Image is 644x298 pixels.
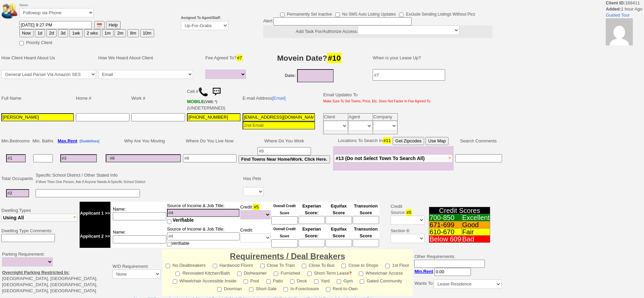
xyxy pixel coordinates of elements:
[335,13,340,17] input: No SMS Auto Listing Updates
[423,269,433,274] span: Rent
[302,261,334,269] label: Close To Bus
[298,239,325,247] input: Ask Customer: Do You Know Your Experian Credit Score
[237,136,331,146] td: Where Do You Work
[260,264,265,268] input: Close To Train
[130,84,186,112] td: Work #
[36,180,145,184] font: If More Then One Person, Ask If Anyone Needs A Specific School District
[373,69,445,81] input: #7
[462,229,490,236] td: Fair
[366,48,503,68] td: When is your Lease Up?
[606,18,633,45] img: 834265e51b8abd0ccc7bb541e9893619
[326,284,358,292] label: Rent-to-Own
[348,114,373,121] td: Agent
[80,225,110,248] td: Applicant 2 >>
[318,84,432,112] td: Email Updates To
[140,29,154,37] button: 10m
[280,9,332,17] label: Permanently Set Inactive
[240,202,271,225] td: Credit:
[280,13,285,17] input: Permanently Set Inactive
[84,29,101,37] button: 2 wks
[173,217,194,223] span: Verifiable
[237,272,242,276] input: Dishwasher
[175,272,180,276] input: Renovated Kitchen/Bath
[399,9,475,17] label: Exclude Sending Listings Without Pics
[243,121,315,130] input: 2nd Email
[249,287,253,292] input: Short-Sale
[331,226,347,238] font: Equifax Score
[0,250,111,296] td: Parking Requirement: [GEOGRAPHIC_DATA], [GEOGRAPHIC_DATA], [GEOGRAPHIC_DATA], [GEOGRAPHIC_DATA], ...
[254,52,365,64] h3: Movein Date?
[429,236,461,243] td: Below 609
[429,229,461,236] td: 610-670
[110,225,167,248] td: Name:
[243,113,315,121] input: 1st Email - Question #0
[2,3,22,19] img: people.png
[266,279,271,284] input: Patio
[244,279,248,284] input: Pool
[271,216,298,224] input: Ask Customer: Do You Know Your Overall Credit Score
[323,99,431,103] font: Make Sure To Set Towns, Price, Etc. Does Not Factor In Fee Agreed To.
[326,239,352,247] input: Ask Customer: Do You Know Your Equifax Credit Score
[213,261,253,269] label: Hardwood Floors
[230,252,345,261] font: Requirements / Deal Breakers
[166,261,206,269] label: No Dealbreakers
[353,216,379,224] input: Ask Customer: Do You Know Your Transunion Credit Score
[360,276,402,284] label: Gated Community
[307,272,312,276] input: Short-Term Lease?
[3,215,24,220] span: Using All
[349,271,352,276] a: ?
[353,239,379,247] input: Ask Customer: Do You Know Your Transunion Credit Score
[302,203,321,215] font: Experian Score:
[290,279,294,284] input: Deck
[335,9,396,17] label: No SMS Auto Listing Updates
[337,276,353,284] label: Gym
[263,25,492,38] center: Add Task For/Authorize Access:
[302,226,321,238] font: Experian Score:
[271,239,298,247] input: Ask Customer: Do You Know Your Overall Credit Score
[97,48,201,68] td: How We Heard About Client
[249,284,276,292] label: Short-Sale
[115,29,126,37] button: 2m
[266,276,283,284] label: Patio
[314,276,330,284] label: Yard
[6,154,26,162] input: #1
[111,250,162,296] td: W/D Requirement:
[105,136,182,146] td: Why Are You Moving
[462,221,490,229] td: Good
[19,41,24,45] input: Priority Client
[260,261,295,269] label: Close To Train
[186,84,242,112] td: Cell # (UNDETERMINED)
[106,154,181,162] input: #6
[187,99,217,104] b: Verizon Wireless
[273,204,296,215] font: Overall Credit Score
[173,279,177,284] input: Wheelchair Accessible Inside
[242,84,316,112] td: E-mail Address
[414,281,501,286] nobr: Wants To:
[393,137,424,145] button: Get Zipcodes
[326,287,330,292] input: Rent-to-Own
[385,264,390,268] input: 1st Floor
[187,99,204,104] font: MOBILE
[167,225,240,248] td: Source of Income & Job Title: Verifiable
[406,209,412,216] span: #5
[106,21,121,29] button: Help
[0,48,97,68] td: How Client Heard About Us
[217,287,222,292] input: Doorman
[80,138,99,143] a: [Guidelines]
[181,16,221,20] b: Assigned To Agent/Staff:
[213,264,217,268] input: Hardwood Floors
[0,136,32,146] td: Min.
[274,272,278,276] input: Furnished
[284,284,319,292] label: In-Foreclosure
[67,138,77,143] span: Rent
[175,269,230,276] label: Renovated Kitchen/Bath
[127,29,139,37] button: 8m
[373,114,398,121] td: Company
[413,250,503,296] td: Other Requirements:
[336,156,425,161] span: #13 (Do not Select Town To Search All)
[284,287,288,292] input: In-Foreclosure
[217,284,242,292] label: Doorman
[173,276,236,284] label: Wheelchair Accessible Inside
[58,29,68,37] button: 3d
